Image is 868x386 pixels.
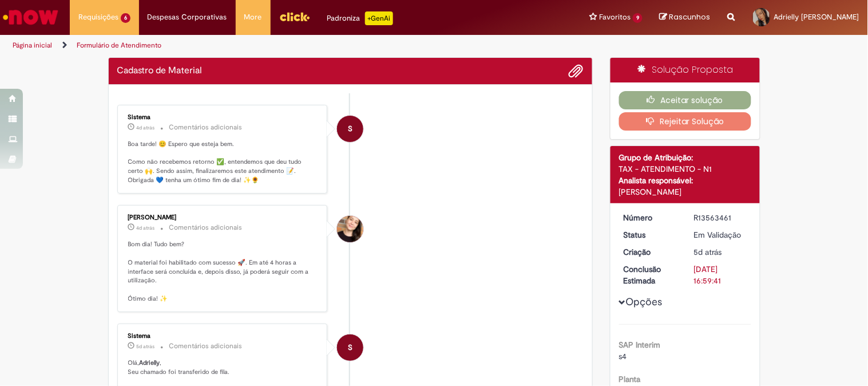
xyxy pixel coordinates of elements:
[244,11,262,23] span: More
[337,116,363,142] div: System
[78,11,118,23] span: Requisições
[117,66,203,76] h2: Cadastro de Material Histórico de tíquete
[137,124,155,131] time: 25/09/2025 18:13:39
[694,247,722,257] span: 5d atrás
[774,12,859,22] span: Adrielly [PERSON_NAME]
[169,223,243,233] small: Comentários adicionais
[337,216,363,242] div: Sabrina De Vasconcelos
[619,186,751,198] div: [PERSON_NAME]
[337,334,363,361] div: System
[694,212,747,223] div: R13563461
[137,224,155,231] span: 4d atrás
[669,11,711,22] span: Rascunhos
[137,224,155,231] time: 25/09/2025 09:36:40
[128,240,319,303] p: Bom dia! Tudo bem? O material foi habilitado com sucesso 🚀. Em até 4 horas a interface será concl...
[137,124,155,131] span: 4d atrás
[694,229,747,241] div: Em Validação
[619,374,641,384] b: Planta
[599,11,631,23] span: Favoritos
[121,13,130,23] span: 6
[615,212,685,223] dt: Número
[619,152,751,163] div: Grupo de Atribuição:
[694,246,747,258] div: 24/09/2025 14:59:35
[169,123,243,132] small: Comentários adicionais
[128,114,319,121] div: Sistema
[660,12,711,23] a: Rascunhos
[137,343,155,350] time: 24/09/2025 14:59:46
[619,175,751,186] div: Analista responsável:
[279,8,310,25] img: click_logo_yellow_360x200.png
[327,11,393,25] div: Padroniza
[128,140,319,185] p: Boa tarde! 😊 Espero que esteja bem. Como não recebemos retorno ✅, entendemos que deu tudo certo 🙌...
[615,246,685,258] dt: Criação
[619,112,751,131] button: Rejeitar Solução
[128,214,319,221] div: [PERSON_NAME]
[619,91,751,109] button: Aceitar solução
[9,35,570,56] ul: Trilhas de página
[615,229,685,241] dt: Status
[694,263,747,286] div: [DATE] 16:59:41
[633,13,643,23] span: 9
[619,351,627,361] span: s4
[128,333,319,340] div: Sistema
[569,64,584,78] button: Adicionar anexos
[77,41,161,50] a: Formulário de Atendimento
[1,6,60,29] img: ServiceNow
[694,247,722,257] time: 24/09/2025 14:59:35
[137,343,155,350] span: 5d atrás
[169,341,243,351] small: Comentários adicionais
[13,41,52,50] a: Página inicial
[615,263,685,286] dt: Conclusão Estimada
[148,11,227,23] span: Despesas Corporativas
[348,115,352,143] span: S
[365,11,393,25] p: +GenAi
[611,58,760,82] div: Solução Proposta
[348,334,352,361] span: S
[619,340,661,350] b: SAP Interim
[619,163,751,175] div: TAX - ATENDIMENTO - N1
[140,359,160,367] b: Adrielly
